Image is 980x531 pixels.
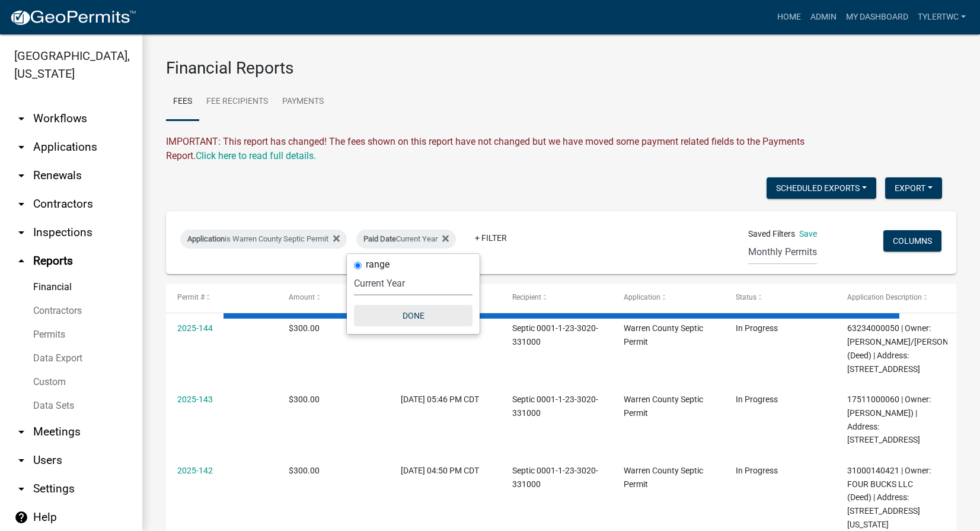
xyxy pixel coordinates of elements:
[14,112,28,126] i: arrow_drop_down
[836,284,947,312] datatable-header-cell: Application Description
[624,323,703,346] span: Warren County Septic Permit
[806,6,841,28] a: Admin
[289,323,320,333] span: $300.00
[847,323,978,373] span: 63234000050 | Owner: ELKIN, RICK L/CATHIE S (Deed) | Address: 1986 S ORILLA RD
[166,284,277,312] datatable-header-cell: Permit #
[512,323,598,346] span: Septic 0001-1-23-3020-331000
[841,6,913,28] a: My Dashboard
[736,293,756,301] span: Status
[177,395,213,404] a: 2025-143
[354,305,473,326] button: Done
[14,140,28,154] i: arrow_drop_down
[736,395,778,404] span: In Progress
[366,260,390,269] label: range
[913,6,971,28] a: TylerTWC
[624,395,703,418] span: Warren County Septic Permit
[177,466,213,475] a: 2025-142
[512,395,598,418] span: Septic 0001-1-23-3020-331000
[14,510,28,524] i: help
[14,425,28,439] i: arrow_drop_down
[14,482,28,496] i: arrow_drop_down
[748,228,795,240] span: Saved Filters
[465,227,516,249] a: + Filter
[847,293,922,301] span: Application Description
[772,6,806,28] a: Home
[624,293,660,301] span: Application
[289,293,315,301] span: Amount
[847,395,931,444] span: 17511000060 | Owner: WOLVER, JENNIFER (Deed) | Address: 13573 169TH LN
[277,284,389,312] datatable-header-cell: Amount
[356,230,456,249] div: Current Year
[512,293,541,301] span: Recipient
[14,453,28,468] i: arrow_drop_down
[736,323,778,333] span: In Progress
[187,234,225,243] span: Application
[724,284,835,312] datatable-header-cell: Status
[847,466,931,529] span: 31000140421 | Owner: FOUR BUCKS LLC (Deed) | Address: 11480 NEVADA ST
[501,284,612,312] datatable-header-cell: Recipient
[883,230,941,252] button: Columns
[401,393,490,406] div: [DATE] 05:46 PM CDT
[14,225,28,240] i: arrow_drop_down
[14,254,28,268] i: arrow_drop_up
[14,197,28,211] i: arrow_drop_down
[885,177,942,199] button: Export
[180,230,347,249] div: is Warren County Septic Permit
[767,177,876,199] button: Scheduled Exports
[363,234,396,243] span: Paid Date
[799,229,817,239] a: Save
[512,466,598,489] span: Septic 0001-1-23-3020-331000
[177,323,213,333] a: 2025-144
[289,466,320,475] span: $300.00
[199,83,275,121] a: Fee Recipients
[612,284,724,312] datatable-header-cell: Application
[166,135,956,163] div: IMPORTANT: This report has changed! The fees shown on this report have not changed but we have mo...
[401,464,490,478] div: [DATE] 04:50 PM CDT
[275,83,331,121] a: Payments
[289,395,320,404] span: $300.00
[166,58,956,78] h3: Financial Reports
[736,466,778,475] span: In Progress
[166,83,199,121] a: Fees
[14,168,28,183] i: arrow_drop_down
[196,150,316,161] wm-modal-confirm: Upcoming Changes to Daily Fees Report
[177,293,205,301] span: Permit #
[624,466,703,489] span: Warren County Septic Permit
[196,150,316,161] a: Click here to read full details.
